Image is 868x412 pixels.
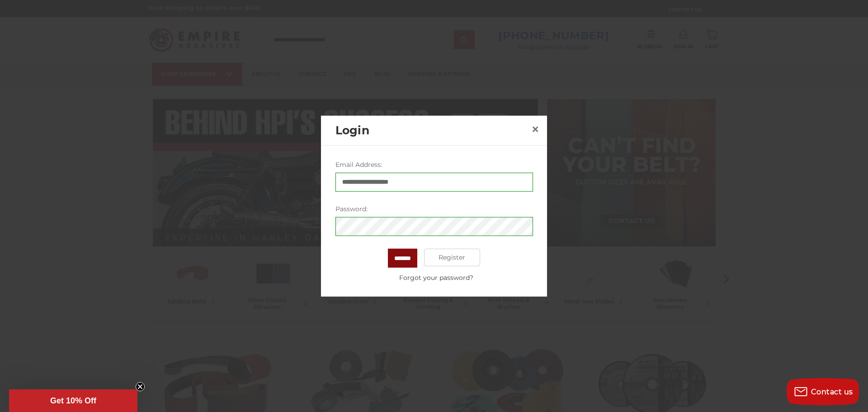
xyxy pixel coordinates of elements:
button: Contact us [787,378,859,405]
span: Get 10% Off [50,396,96,405]
span: × [531,120,539,138]
a: Register [424,248,481,266]
div: Get 10% OffClose teaser [9,389,137,412]
button: Close teaser [136,382,145,391]
h2: Login [335,122,528,139]
label: Email Address: [335,160,533,169]
label: Password: [335,204,533,213]
span: Contact us [811,388,853,396]
a: Close [528,122,542,137]
a: Forgot your password? [340,273,533,282]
